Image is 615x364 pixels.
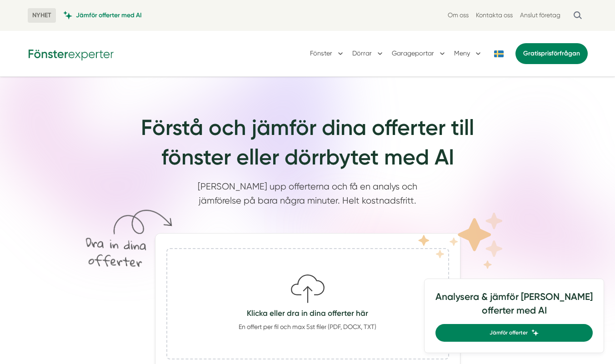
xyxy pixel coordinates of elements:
a: Kontakta oss [476,11,513,20]
button: Fönster [310,42,345,65]
a: Om oss [448,11,469,20]
button: Garageportar [392,42,447,65]
h1: Förstå och jämför dina offerter till fönster eller dörrbytet med AI [78,113,538,180]
a: Anslut företag [520,11,560,20]
span: Jämför offerter med AI [76,11,142,20]
span: Jämför offerter [490,329,528,337]
img: Dra in offerter här. [74,202,174,274]
h4: Analysera & jämför [PERSON_NAME] offerter med AI [435,290,593,324]
span: NYHET [28,8,56,23]
a: Jämför offerter [435,324,593,342]
a: Jämför offerter med AI [63,11,142,20]
button: Meny [454,42,483,65]
button: Dörrar [352,42,385,65]
p: [PERSON_NAME] upp offerterna och få en analys och jämförelse på bara några minuter. Helt kostnads... [191,180,424,213]
a: Gratisprisförfrågan [515,43,588,64]
img: Fönsterexperter Logotyp [28,46,114,60]
span: Gratis [523,50,541,57]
